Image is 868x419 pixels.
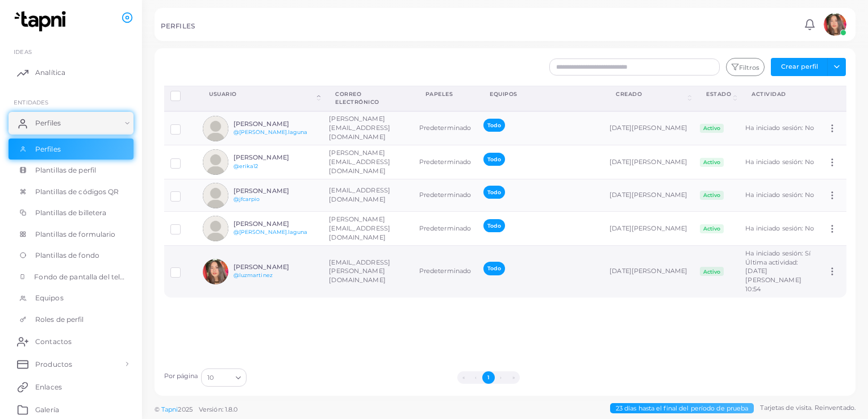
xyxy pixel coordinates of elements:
span: Activo [700,158,724,167]
div: actividad [752,90,808,98]
a: @[PERSON_NAME].laguna [233,229,307,235]
a: Perfiles [9,139,133,160]
img: logotipo [10,11,73,32]
img: avatar [203,216,228,241]
td: Predeterminado [413,111,478,145]
span: Tarjetas de visita. Reinventado. [760,403,856,413]
span: Ha iniciado sesión: No [745,191,813,199]
button: Ir a la página 1 [482,371,495,384]
span: Activo [700,124,724,133]
span: Perfiles [35,144,61,154]
h6: [PERSON_NAME] [233,263,317,271]
a: Plantillas de billetera [9,202,133,224]
td: [PERSON_NAME][EMAIL_ADDRESS][DOMAIN_NAME] [323,145,412,179]
span: 2025 [178,405,192,414]
h5: PERFILES [161,22,195,30]
th: Selección de filas [164,86,197,111]
td: [DATE][PERSON_NAME] [603,212,694,246]
td: [EMAIL_ADDRESS][PERSON_NAME][DOMAIN_NAME] [323,246,412,298]
div: Papeles [425,90,465,98]
span: Enlaces [35,382,62,392]
span: Todo [483,153,504,166]
a: Plantillas de fondo [9,245,133,266]
th: Acción [821,86,846,111]
span: Plantillas de fondo [35,250,99,261]
a: Plantillas de perfil [9,160,133,181]
a: Productos [9,353,133,375]
span: Perfiles [35,118,61,128]
span: Analítica [35,68,65,78]
span: ENTIDADES [14,99,48,106]
img: avatar [203,149,228,175]
input: Buscar opción [215,371,231,384]
button: Crear perfil [771,58,828,76]
span: 23 días hasta el final del período de prueba [610,403,754,414]
h6: [PERSON_NAME] [233,187,317,195]
span: Todo [483,219,504,232]
span: Versión: 1.8.0 [199,405,238,413]
a: Contactos [9,330,133,353]
span: Fondo de pantalla del teléfono [34,272,125,282]
td: Predeterminado [413,145,478,179]
a: Analítica [9,61,133,84]
span: Ha iniciado sesión: No [745,124,813,132]
img: avatar [203,116,228,141]
td: [DATE][PERSON_NAME] [603,179,694,212]
div: Estado [706,90,731,98]
a: @jfcarpio [233,196,260,202]
span: Plantillas de perfil [35,165,96,175]
h6: [PERSON_NAME] [233,220,317,228]
span: Contactos [35,337,72,347]
td: [PERSON_NAME][EMAIL_ADDRESS][DOMAIN_NAME] [323,212,412,246]
span: Plantillas de billetera [35,208,107,218]
a: Tapni [161,405,178,413]
span: Plantillas de códigos QR [35,187,119,197]
h6: [PERSON_NAME] [233,154,317,161]
span: Productos [35,359,72,370]
span: Roles de perfil [35,315,84,325]
span: Ha iniciado sesión: No [745,224,813,232]
td: Predeterminado [413,179,478,212]
a: Roles de perfil [9,309,133,330]
td: [DATE][PERSON_NAME] [603,246,694,298]
a: @luzmartinez [233,272,273,278]
img: avatar [203,259,228,284]
div: Equipos [490,90,591,98]
a: Plantillas de códigos QR [9,181,133,203]
span: Activo [700,191,724,200]
span: Equipos [35,293,64,303]
div: Usuario [209,90,315,98]
span: Ha iniciado sesión: Sí [745,249,810,257]
div: Creado [616,90,686,98]
a: avatar [820,13,849,36]
td: Predeterminado [413,246,478,298]
span: © [155,405,237,414]
a: Equipos [9,287,133,309]
td: [EMAIL_ADDRESS][DOMAIN_NAME] [323,179,412,212]
font: 10 [207,372,214,384]
span: Activo [700,224,724,233]
font: Filtros [739,64,759,72]
span: Todo [483,186,504,199]
td: [DATE][PERSON_NAME] [603,145,694,179]
span: Última actividad: [DATE][PERSON_NAME] 10:54 [745,258,801,294]
td: [PERSON_NAME][EMAIL_ADDRESS][DOMAIN_NAME] [323,111,412,145]
a: @[PERSON_NAME].laguna [233,129,307,135]
span: Ha iniciado sesión: No [745,158,813,166]
label: Por página [164,372,198,381]
a: Fondo de pantalla del teléfono [9,266,133,288]
span: IDEAS [14,48,32,55]
td: Predeterminado [413,212,478,246]
td: [DATE][PERSON_NAME] [603,111,694,145]
div: Buscar opción [201,368,247,387]
h6: [PERSON_NAME] [233,120,317,128]
button: Filtros [726,58,765,76]
a: @erika12 [233,163,258,169]
span: Plantillas de formulario [35,229,116,240]
a: Enlaces [9,375,133,398]
a: Perfiles [9,112,133,135]
span: Galería [35,405,59,415]
img: avatar [203,183,228,208]
div: Correo electrónico [335,90,400,106]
